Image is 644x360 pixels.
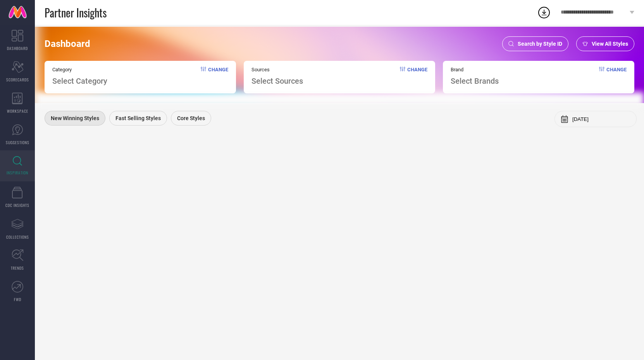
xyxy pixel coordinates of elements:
span: Category [52,67,107,72]
span: CDC INSIGHTS [5,202,29,208]
span: New Winning Styles [51,115,99,121]
span: Select Sources [251,76,303,86]
span: View All Styles [592,41,628,47]
span: Partner Insights [45,5,107,21]
span: Dashboard [45,38,90,49]
span: Brand [451,67,499,72]
span: INSPIRATION [7,170,28,176]
span: Fast Selling Styles [115,115,161,121]
span: FWD [14,296,21,302]
span: WORKSPACE [7,108,28,114]
span: Search by Style ID [518,41,562,47]
span: SUGGESTIONS [6,140,29,145]
span: Sources [251,67,303,72]
span: Select Brands [451,76,499,86]
span: COLLECTIONS [6,234,29,240]
span: Change [208,67,228,86]
span: Change [407,67,427,86]
span: Core Styles [177,115,205,121]
input: Select month [572,116,630,122]
span: Change [606,67,627,86]
span: TRENDS [11,265,24,271]
span: Select Category [52,76,107,86]
span: DASHBOARD [7,45,28,51]
div: Open download list [537,5,551,19]
span: SCORECARDS [6,77,29,83]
